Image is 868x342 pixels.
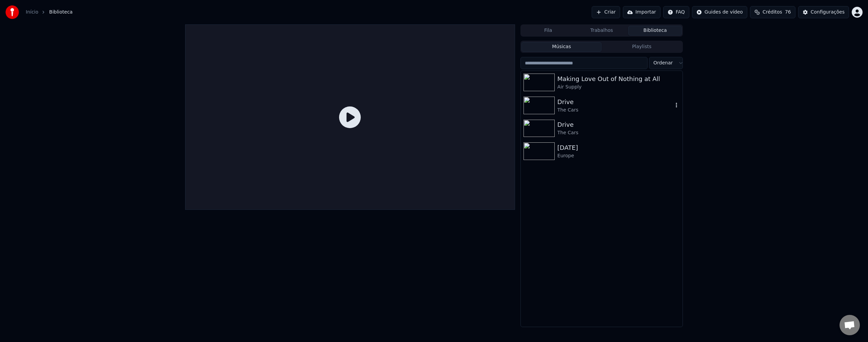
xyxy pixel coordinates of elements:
[811,9,845,16] div: Configurações
[840,315,860,335] a: Bate-papo aberto
[692,6,747,18] button: Guides de vídeo
[623,6,660,18] button: Importar
[763,9,782,16] span: Créditos
[557,143,680,153] div: [DATE]
[592,6,620,18] button: Criar
[5,5,19,19] img: youka
[750,6,795,18] button: Créditos76
[653,60,673,66] span: Ordenar
[557,120,680,129] div: Drive
[601,42,682,52] button: Playlists
[521,26,575,36] button: Fila
[26,9,73,16] nav: breadcrumb
[557,129,680,136] div: The Cars
[557,97,673,107] div: Drive
[557,107,673,114] div: The Cars
[26,9,38,16] a: Início
[798,6,849,18] button: Configurações
[557,84,680,90] div: Air Supply
[49,9,73,16] span: Biblioteca
[521,42,602,52] button: Músicas
[575,26,629,36] button: Trabalhos
[663,6,689,18] button: FAQ
[557,74,680,84] div: Making Love Out of Nothing at All
[628,26,682,36] button: Biblioteca
[785,9,791,16] span: 76
[557,153,680,159] div: Europe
